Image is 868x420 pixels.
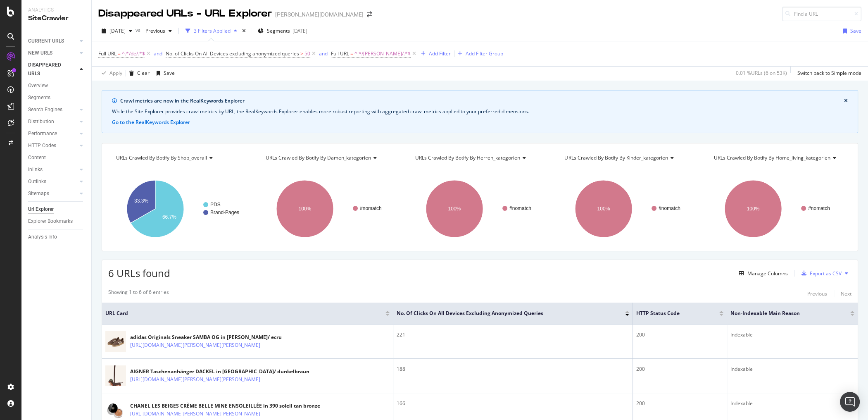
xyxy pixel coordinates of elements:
a: Explorer Bookmarks [28,217,86,226]
text: 100% [747,206,760,212]
button: Export as CSV [798,267,842,280]
div: 3 Filters Applied [194,27,231,34]
div: Previous [807,290,827,297]
span: Non-Indexable Main Reason [730,310,838,317]
div: Showing 1 to 6 of 6 entries [108,289,169,298]
div: A chart. [108,173,252,245]
a: Analysis Info [28,233,86,241]
svg: A chart. [258,173,402,245]
div: DISAPPEARED URLS [28,61,70,78]
div: Overview [28,81,48,90]
text: #nomatch [360,205,382,211]
span: URLs Crawled By Botify By shop_overall [116,154,207,161]
span: URL Card [105,310,383,317]
text: 100% [298,206,311,212]
button: and [319,50,328,57]
div: A chart. [407,173,552,245]
div: 200 [636,365,723,373]
span: URLs Crawled By Botify By damen_kategorien [266,154,371,161]
input: Find a URL [782,7,861,21]
div: Crawl metrics are now in the RealKeywords Explorer [120,97,844,105]
button: Apply [98,67,122,80]
button: 3 Filters Applied [182,24,240,38]
button: Add Filter [418,49,451,59]
button: Add Filter Group [454,49,503,59]
a: Inlinks [28,165,77,174]
img: main image [105,327,126,356]
h4: URLs Crawled By Botify By shop_overall [114,151,246,165]
span: ^.*/de/.*$ [122,48,145,60]
text: #nomatch [509,205,531,211]
button: Save [840,24,861,38]
div: Add Filter [429,50,451,57]
a: [URL][DOMAIN_NAME][PERSON_NAME][PERSON_NAME] [130,375,260,384]
span: No. of Clicks On All Devices excluding anonymized queries [397,310,613,317]
h4: URLs Crawled By Botify By herren_kategorien [414,151,545,165]
div: times [240,27,247,35]
span: > [300,50,303,57]
div: Url Explorer [28,205,54,214]
svg: A chart. [556,173,701,245]
text: PDS [210,202,221,208]
div: SiteCrawler [28,14,85,23]
text: 100% [597,206,610,212]
div: 200 [636,400,723,407]
div: Next [841,290,851,297]
div: CURRENT URLS [28,37,64,45]
h4: URLs Crawled By Botify By kinder_kategorien [563,151,694,165]
div: HTTP Codes [28,141,56,150]
a: Performance [28,129,77,138]
span: Full URL [331,50,349,57]
div: AIGNER Taschenanhänger DACKEL in [GEOGRAPHIC_DATA]/ dunkelbraun [130,368,309,375]
button: Clear [126,67,150,80]
div: Export as CSV [810,270,842,277]
a: Distribution [28,117,77,126]
svg: A chart. [706,173,850,245]
a: HTTP Codes [28,141,77,150]
span: vs [136,26,142,33]
a: NEW URLS [28,49,77,57]
div: Manage Columns [747,270,788,277]
button: Save [153,67,175,80]
div: Save [850,27,861,34]
a: CURRENT URLS [28,37,77,45]
h4: URLs Crawled By Botify By home_living_kategorien [712,151,844,165]
div: While the Site Explorer provides crawl metrics by URL, the RealKeywords Explorer enables more rob... [112,108,848,115]
span: Segments [267,27,290,34]
text: 66.7% [162,214,176,220]
button: Segments[DATE] [254,24,311,38]
button: Switch back to Simple mode [794,67,861,80]
div: Add Filter Group [466,50,503,57]
img: main image [105,362,126,390]
button: [DATE] [98,24,136,38]
text: 33.3% [134,198,148,204]
span: URLs Crawled By Botify By home_living_kategorien [714,154,830,161]
span: = [350,50,353,57]
a: Url Explorer [28,205,86,214]
div: Performance [28,129,57,138]
span: ^.*/[PERSON_NAME]/.*$ [354,48,411,60]
div: and [154,50,162,57]
button: Next [841,289,851,298]
a: Outlinks [28,177,77,186]
text: #nomatch [808,205,830,211]
div: info banner [102,90,858,133]
button: and [154,50,162,57]
div: Indexable [730,365,854,373]
span: Full URL [98,50,117,57]
a: [URL][DOMAIN_NAME][PERSON_NAME][PERSON_NAME] [130,410,260,418]
span: 50 [304,48,310,60]
button: close banner [842,95,850,106]
div: Inlinks [28,165,43,174]
div: and [319,50,328,57]
span: URLs Crawled By Botify By herren_kategorien [415,154,520,161]
div: Content [28,153,46,162]
a: Overview [28,81,86,90]
a: Segments [28,93,86,102]
div: Apply [109,69,122,76]
span: HTTP Status Code [636,310,707,317]
div: Explorer Bookmarks [28,217,73,226]
div: arrow-right-arrow-left [367,12,372,17]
